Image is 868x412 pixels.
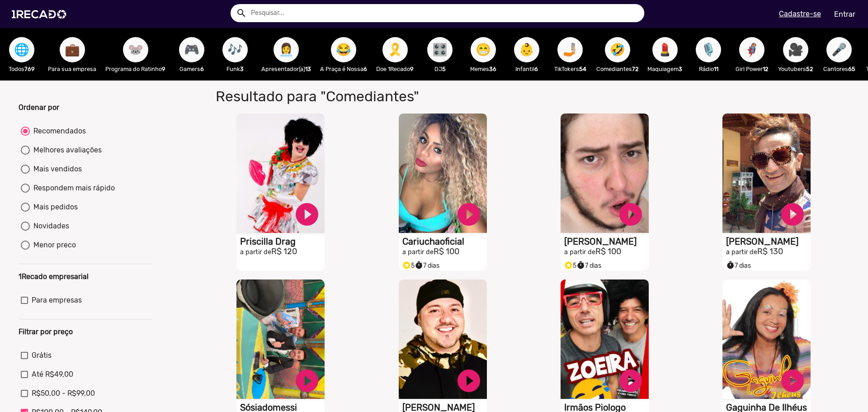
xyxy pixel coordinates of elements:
h2: R$ 120 [240,247,325,257]
h2: R$ 100 [564,247,649,257]
button: 👶 [514,37,539,62]
button: 🎙️ [696,37,721,62]
button: 🤣 [605,37,630,62]
span: R$50,00 - R$99,00 [32,388,95,399]
div: Melhores avaliações [30,145,102,156]
p: Para sua empresa [48,65,96,73]
span: 💄 [657,37,673,62]
span: 😂 [336,37,351,62]
p: Infantil [509,65,544,73]
a: play_circle_filled [779,367,806,394]
span: 😁 [476,37,491,62]
video: S1RECADO vídeos dedicados para fãs e empresas [399,279,487,399]
video: S1RECADO vídeos dedicados para fãs e empresas [722,114,811,233]
button: 🎗️ [382,37,408,62]
a: play_circle_filled [617,201,644,228]
i: timer [576,259,585,270]
p: DJ [423,65,457,73]
b: 13 [305,66,311,72]
p: Gamers [175,65,209,73]
h2: R$ 130 [726,247,811,257]
small: a partir de [240,248,271,256]
p: A Praça é Nossa [320,65,367,73]
div: Novidades [30,221,69,232]
mat-icon: Example home icon [236,8,247,19]
button: 🎥 [783,37,808,62]
b: 72 [632,66,638,72]
small: timer [726,261,735,270]
video: S1RECADO vídeos dedicados para fãs e empresas [236,279,325,399]
span: 7 dias [415,262,439,270]
b: 9 [410,66,414,72]
p: Maquiagem [647,65,682,73]
a: Entrar [828,6,861,22]
small: a partir de [726,248,757,256]
button: 🎛️ [427,37,453,62]
button: Example home icon [233,5,249,20]
small: timer [576,261,585,270]
p: TikTokers [553,65,587,73]
button: 🤳🏼 [557,37,583,62]
b: 65 [848,66,855,72]
p: Doe 1Recado [376,65,414,73]
span: 👶 [519,37,534,62]
p: Memes [466,65,500,73]
h2: R$ 100 [402,247,487,257]
small: a partir de [564,248,595,256]
b: 11 [714,66,718,72]
b: 9 [162,66,165,72]
a: play_circle_filled [455,201,482,228]
div: Recomendados [30,126,86,137]
p: Rádio [691,65,726,73]
i: Selo super talento [564,259,573,270]
a: play_circle_filled [455,367,482,394]
p: Cantores [822,65,856,73]
span: 7 dias [726,262,751,270]
span: 🌐 [14,37,29,62]
span: 🤣 [610,37,625,62]
b: 6 [200,66,204,72]
span: 🎮 [184,37,199,62]
button: 🐭 [123,37,148,62]
b: 6 [363,66,367,72]
b: 1Recado empresarial [19,272,89,281]
b: Ordenar por [19,103,59,112]
span: 👩‍💼 [278,37,294,62]
b: 3 [240,66,244,72]
p: Apresentador(a) [261,65,311,73]
b: 5 [442,66,446,72]
video: S1RECADO vídeos dedicados para fãs e empresas [561,114,649,233]
div: Menor preco [30,240,76,251]
video: S1RECADO vídeos dedicados para fãs e empresas [561,279,649,399]
button: 💼 [60,37,85,62]
span: 🎛️ [432,37,448,62]
a: play_circle_filled [617,367,644,394]
button: 🎤 [826,37,852,62]
b: 3 [679,66,682,72]
b: 12 [763,66,768,72]
b: 6 [534,66,538,72]
p: Programa do Ratinho [105,65,165,73]
p: Girl Power [735,65,769,73]
span: 7 dias [576,262,601,270]
div: Mais pedidos [30,202,78,213]
i: timer [415,259,423,270]
span: Para empresas [32,295,82,306]
h1: Cariuchaoficial [402,236,487,247]
span: Grátis [32,350,52,361]
u: Cadastre-se [779,9,821,18]
span: 🦸‍♀️ [744,37,759,62]
span: Até R$49,00 [32,369,73,380]
p: Funk [218,65,252,73]
button: 💄 [652,37,678,62]
small: stars [402,261,411,270]
small: stars [564,261,573,270]
p: Comediantes [596,65,638,73]
video: S1RECADO vídeos dedicados para fãs e empresas [236,114,325,233]
p: Todos [5,65,39,73]
a: play_circle_filled [293,201,321,228]
span: 🐭 [128,37,143,62]
button: 🌐 [9,37,34,62]
div: Mais vendidos [30,164,82,175]
b: Filtrar por preço [19,327,73,336]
